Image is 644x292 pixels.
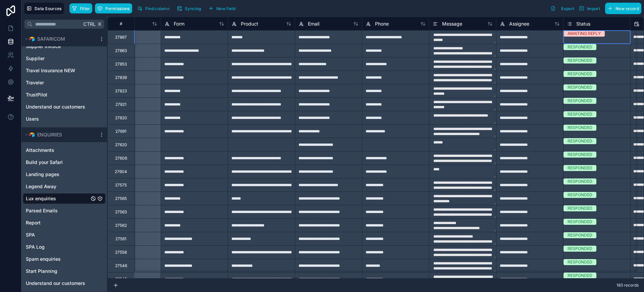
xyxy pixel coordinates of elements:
[185,6,201,11] span: Syncing
[115,115,127,121] div: 27820
[105,6,129,11] span: Permissions
[568,57,592,64] div: RESPONDED
[568,178,592,184] div: RESPONDED
[174,20,184,27] span: Form
[568,152,592,158] div: RESPONDED
[115,35,127,40] div: 27867
[115,277,127,282] div: 27545
[375,20,389,27] span: Phone
[115,250,127,255] div: 27558
[576,20,590,27] span: Status
[602,3,641,14] a: New record
[568,111,592,117] div: RESPONDED
[548,3,577,14] button: Export
[115,156,127,161] div: 27606
[568,165,592,171] div: RESPONDED
[241,20,258,27] span: Product
[568,98,592,104] div: RESPONDED
[568,232,592,238] div: RESPONDED
[115,75,127,80] div: 27839
[115,48,127,53] div: 27863
[113,21,129,26] div: #
[115,196,127,201] div: 27565
[568,84,592,90] div: RESPONDED
[97,22,102,27] span: K
[308,20,319,27] span: Email
[115,88,127,94] div: 27823
[95,3,135,13] a: Permissions
[206,3,238,13] button: New field
[35,6,62,11] span: Data Sources
[587,6,600,11] span: Import
[115,169,127,174] div: 27604
[568,273,592,279] div: RESPONDED
[615,6,639,11] span: New record
[115,129,126,134] div: 27691
[115,61,127,67] div: 27853
[174,3,206,13] a: Syncing
[174,3,203,13] button: Syncing
[568,125,592,131] div: RESPONDED
[83,20,96,28] span: Ctrl
[568,259,592,265] div: RESPONDED
[568,44,592,50] div: RESPONDED
[115,223,127,228] div: 27562
[115,102,126,107] div: 27821
[568,31,601,37] div: AWAITING REPLY
[115,209,127,215] div: 27563
[568,205,592,211] div: RESPONDED
[80,6,90,11] span: Filter
[95,3,132,13] button: Permissions
[135,3,172,13] button: Find column
[115,182,127,188] div: 27575
[568,219,592,225] div: RESPONDED
[115,236,126,242] div: 27561
[568,71,592,77] div: RESPONDED
[605,3,641,14] button: New record
[568,138,592,144] div: RESPONDED
[616,283,639,288] span: 183 records
[509,20,529,27] span: Assignee
[69,3,93,13] button: Filter
[561,6,574,11] span: Export
[568,246,592,252] div: RESPONDED
[115,263,127,268] div: 27546
[442,20,462,27] span: Message
[577,3,602,14] button: Import
[24,3,64,14] button: Data Sources
[216,6,235,11] span: New field
[568,192,592,198] div: RESPONDED
[145,6,169,11] span: Find column
[115,142,127,148] div: 27620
